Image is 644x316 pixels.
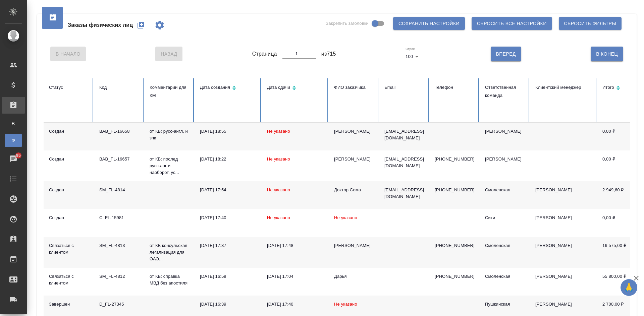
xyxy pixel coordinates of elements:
div: [DATE] 17:40 [267,301,323,308]
div: SM_FL-4813 [99,242,139,249]
span: Ф [8,137,18,144]
span: Вперед [496,50,516,58]
div: Сортировка [200,83,256,93]
label: Строк [406,47,415,51]
div: Смоленская [485,273,525,280]
div: Создан [49,214,89,221]
span: Не указано [334,215,357,220]
p: [EMAIL_ADDRESS][DOMAIN_NAME] [384,187,424,200]
div: ФИО заказчика [334,83,374,91]
button: 🙏 [621,279,637,296]
div: [DATE] 18:22 [200,156,256,163]
div: [PERSON_NAME] [334,128,374,135]
p: от КВ: справка МВД без апостиля [150,273,189,287]
div: Клиентский менеджер [535,83,592,91]
div: Пушкинская [485,301,525,308]
div: [DATE] 17:54 [200,187,256,193]
button: Вперед [491,47,521,61]
span: Заказы физических лиц [68,21,133,29]
div: Телефон [435,83,474,91]
p: [PHONE_NUMBER] [435,156,474,163]
div: Завершен [49,301,89,308]
p: от КВ: послед русс-анг и наоборот, ус... [150,156,189,176]
div: Статус [49,83,89,91]
span: В Конец [596,50,618,58]
p: [EMAIL_ADDRESS][DOMAIN_NAME] [384,128,424,141]
div: [DATE] 17:37 [200,242,256,249]
div: Смоленская [485,242,525,249]
button: В Конец [591,47,623,61]
button: Сбросить фильтры [559,17,622,30]
button: Сохранить настройки [393,17,465,30]
div: Email [384,83,424,91]
div: BAB_FL-16657 [99,156,139,163]
td: [PERSON_NAME] [530,237,597,268]
div: [DATE] 17:04 [267,273,323,280]
span: Не указано [267,129,290,134]
div: [PERSON_NAME] [485,128,525,135]
div: [DATE] 16:59 [200,273,256,280]
span: Сбросить фильтры [564,19,616,28]
span: 95 [12,152,25,159]
span: Не указано [267,215,290,220]
span: Не указано [267,156,290,162]
div: SM_FL-4812 [99,273,139,280]
div: Сити [485,214,525,221]
button: Сбросить все настройки [472,17,552,30]
a: 95 [2,150,25,167]
p: от КВ: русс-англ, и зпк [150,128,189,141]
div: [DATE] 17:48 [267,242,323,249]
div: Доктор Сома [334,187,374,193]
span: В [8,120,18,127]
div: [PERSON_NAME] [334,242,374,249]
div: Связаться с клиентом [49,273,89,287]
div: Создан [49,128,89,135]
td: [PERSON_NAME] [530,181,597,209]
div: Код [99,83,139,91]
div: 100 [406,52,421,61]
span: Закрепить заголовки [326,20,369,27]
div: C_FL-15981 [99,214,139,221]
div: Создан [49,187,89,193]
p: [PHONE_NUMBER] [435,242,474,249]
div: [DATE] 16:39 [200,301,256,308]
div: Создан [49,156,89,163]
a: Ф [5,134,22,147]
p: [PHONE_NUMBER] [435,273,474,280]
div: Сортировка [602,83,642,93]
span: Сбросить все настройки [477,19,547,28]
td: [PERSON_NAME] [530,268,597,296]
div: [PERSON_NAME] [485,156,525,163]
div: Сортировка [267,83,323,93]
span: 🙏 [623,280,635,295]
div: SM_FL-4814 [99,187,139,193]
div: [DATE] 18:55 [200,128,256,135]
div: Ответственная команда [485,83,525,100]
span: Не указано [267,187,290,192]
a: В [5,117,22,130]
td: [PERSON_NAME] [530,209,597,237]
div: D_FL-27345 [99,301,139,308]
div: Смоленская [485,187,525,193]
div: BAB_FL-16658 [99,128,139,135]
p: [PHONE_NUMBER] [435,187,474,193]
span: Сохранить настройки [398,19,460,28]
div: [DATE] 17:40 [200,214,256,221]
button: Создать [133,17,149,33]
p: от КВ консульская легализация для ОАЭ... [150,242,189,262]
span: Не указано [334,302,357,307]
div: Дарья [334,273,374,280]
span: Страница [252,50,277,58]
span: из 715 [321,50,336,58]
div: Комментарии для КМ [150,83,189,100]
div: [PERSON_NAME] [334,156,374,163]
p: [EMAIL_ADDRESS][DOMAIN_NAME] [384,156,424,169]
div: Связаться с клиентом [49,242,89,256]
